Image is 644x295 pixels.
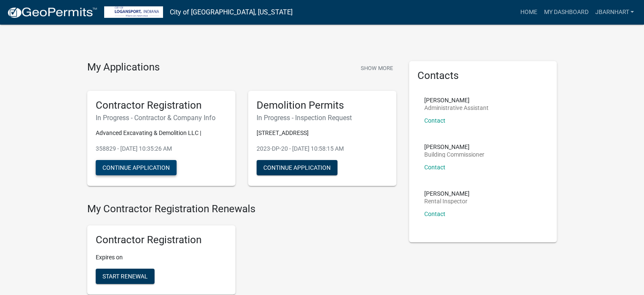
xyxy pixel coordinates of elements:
img: City of Logansport, Indiana [104,6,163,18]
p: Building Commissioner [424,152,484,157]
h5: Contacts [417,70,549,82]
p: 358829 - [DATE] 10:35:26 AM [96,144,227,153]
p: [PERSON_NAME] [424,191,470,197]
p: [STREET_ADDRESS] [257,129,388,138]
p: Advanced Excavating & Demolition LLC | [96,129,227,138]
span: Start Renewal [102,273,148,280]
a: City of [GEOGRAPHIC_DATA], [US_STATE] [170,5,293,20]
p: Rental Inspector [424,198,470,204]
a: My Dashboard [540,4,591,20]
h4: My Applications [87,61,160,74]
button: Show More [357,61,396,75]
button: Start Renewal [96,269,155,284]
h5: Contractor Registration [96,99,227,112]
h5: Contractor Registration [96,234,227,246]
p: 2023-DP-20 - [DATE] 10:58:15 AM [257,144,388,153]
h6: In Progress - Contractor & Company Info [96,114,227,122]
h5: Demolition Permits [257,99,388,112]
p: [PERSON_NAME] [424,97,489,103]
a: Contact [424,117,445,124]
h6: In Progress - Inspection Request [257,114,388,122]
p: [PERSON_NAME] [424,144,484,150]
button: Continue Application [257,160,337,175]
a: Contact [424,211,445,217]
p: Administrative Assistant [424,105,489,111]
a: Contact [424,164,445,171]
a: JBarnhart [591,4,637,20]
h4: My Contractor Registration Renewals [87,203,396,215]
a: Home [517,4,540,20]
button: Continue Application [96,160,177,175]
p: Expires on [96,253,227,262]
